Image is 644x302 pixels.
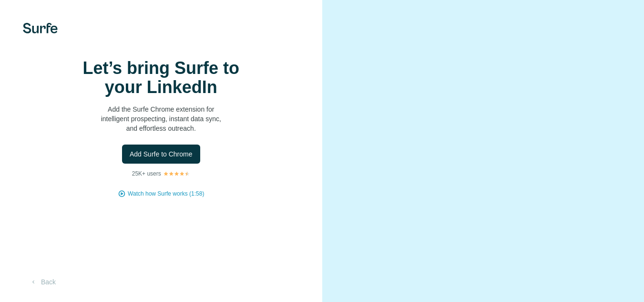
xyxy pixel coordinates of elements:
img: Surfe's logo [23,23,58,33]
button: Back [23,273,62,291]
p: 25K+ users [132,169,161,178]
button: Watch how Surfe works (1:58) [128,189,204,198]
button: Add Surfe to Chrome [122,145,200,164]
img: Rating Stars [163,171,190,177]
span: Add Surfe to Chrome [130,149,193,159]
p: Add the Surfe Chrome extension for intelligent prospecting, instant data sync, and effortless out... [66,104,256,133]
h1: Let’s bring Surfe to your LinkedIn [66,59,256,97]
